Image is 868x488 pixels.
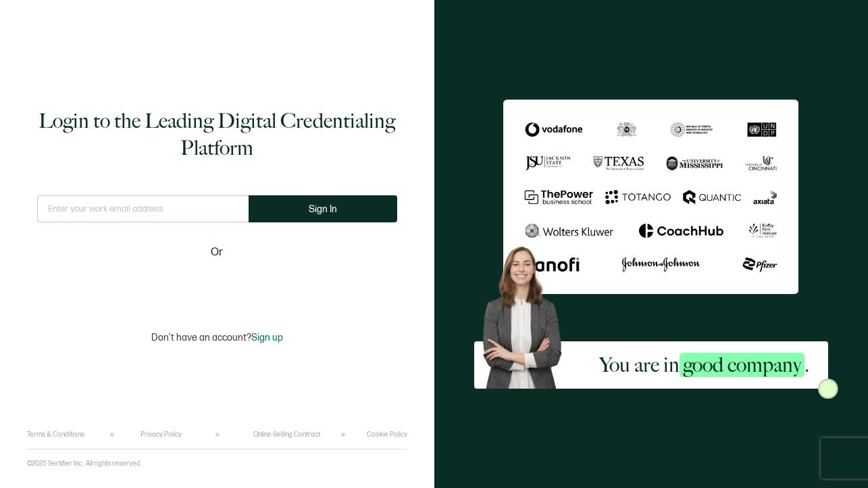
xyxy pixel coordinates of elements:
[249,195,397,222] button: Sign In
[251,332,283,343] span: Sign up
[151,332,283,343] p: Don't have an account?
[211,244,223,261] span: Or
[37,195,249,222] input: Enter your work email address
[27,431,84,439] a: Terms & Conditions
[503,99,798,294] img: Sertifier Login - You are in <span class="strong-h">good company</span>.
[132,270,301,299] iframe: Sign in with Google Button
[367,431,407,439] a: Cookie Policy
[141,431,182,439] a: Privacy Policy
[37,107,397,162] h1: Login to the Leading Digital Credentialing Platform
[599,351,809,379] h2: You are in .
[27,460,142,468] p: ©2025 Sertifier Inc.. All rights reserved.
[253,431,320,439] a: Online Selling Contract
[309,204,337,214] span: Sign In
[680,353,805,377] span: good company
[474,239,580,389] img: Sertifier Login - You are in <span class="strong-h">good company</span>. Hero
[818,379,838,399] img: Sertifier Login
